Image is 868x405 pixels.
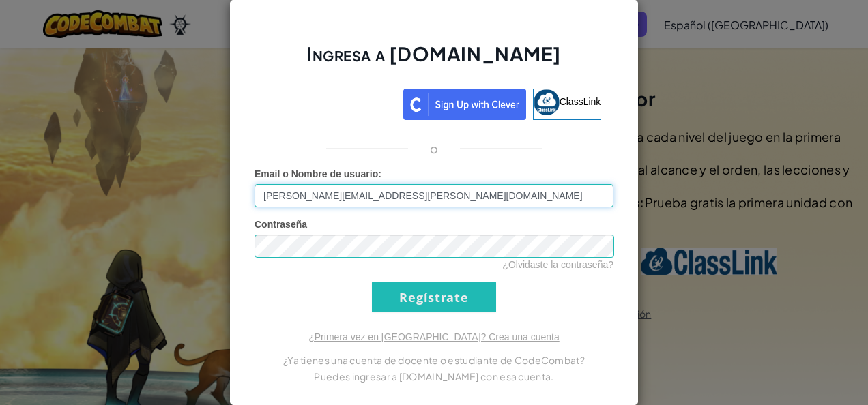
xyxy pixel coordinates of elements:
[255,168,378,179] span: Email o Nombre de usuario
[255,41,613,80] h2: Ingresa a [DOMAIN_NAME]
[255,167,381,181] label: :
[430,140,438,157] p: o
[308,331,560,342] a: ¿Primera vez en [GEOGRAPHIC_DATA]? Crea una cuenta
[534,89,560,115] img: classlink-logo-small.png
[255,219,307,230] span: Contraseña
[560,96,601,107] span: ClassLink
[255,352,613,368] p: ¿Ya tienes una cuenta de docente o estudiante de CodeCombat?
[403,89,526,120] img: clever_sso_button@2x.png
[260,87,403,117] iframe: Botón de Acceder con Google
[502,259,613,270] a: ¿Olvidaste la contraseña?
[255,368,613,385] p: Puedes ingresar a [DOMAIN_NAME] con esa cuenta.
[372,282,496,312] input: Regístrate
